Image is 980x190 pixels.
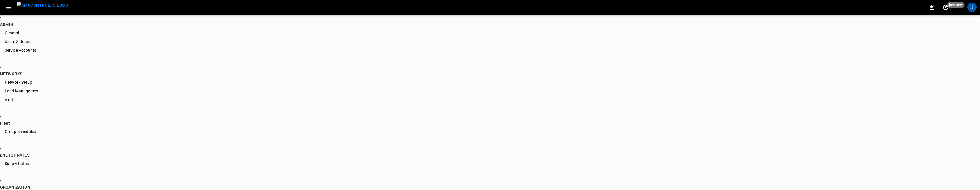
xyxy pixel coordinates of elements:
span: Users & Roles [5,39,30,44]
span: Service Accounts [5,48,36,53]
span: Load Management [5,89,40,93]
span: Supply Rates [5,161,29,166]
span: Network Setup [5,80,32,85]
span: Alerts [5,97,15,102]
button: set refresh interval [941,3,950,12]
div: profile-icon [967,3,977,12]
span: Group Schedules [5,129,36,134]
img: ampcontrol.io logo [17,2,68,9]
span: just now [947,2,965,8]
span: General [5,31,19,35]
